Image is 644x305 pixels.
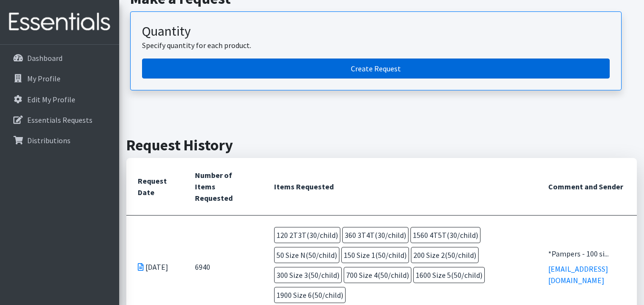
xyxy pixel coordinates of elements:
div: *Pampers - 100 si... [548,248,625,259]
p: Edit My Profile [27,95,75,104]
a: Distributions [4,131,115,150]
span: 200 Size 2(50/child) [411,247,479,263]
p: My Profile [27,74,61,83]
p: Dashboard [27,53,62,63]
p: Distributions [27,136,71,145]
p: Essentials Requests [27,115,92,125]
a: Create a request by quantity [142,59,610,79]
h3: Quantity [142,23,610,39]
th: Number of Items Requested [184,158,262,216]
th: Items Requested [263,158,537,216]
a: Edit My Profile [4,90,115,109]
p: Specify quantity for each product. [142,39,610,51]
span: 120 2T3T(30/child) [274,227,340,243]
span: 1600 Size 5(50/child) [413,267,485,283]
a: Dashboard [4,49,115,68]
a: My Profile [4,69,115,88]
th: Request Date [126,158,184,216]
a: [EMAIL_ADDRESS][DOMAIN_NAME] [548,264,608,285]
img: HumanEssentials [4,6,115,38]
a: Essentials Requests [4,110,115,129]
span: 700 Size 4(50/child) [344,267,411,283]
h2: Request History [126,136,637,154]
span: 300 Size 3(50/child) [274,267,342,283]
span: 1560 4T5T(30/child) [410,227,480,243]
th: Comment and Sender [537,158,637,216]
span: 150 Size 1(50/child) [341,247,409,263]
span: 360 3T4T(30/child) [342,227,409,243]
span: 50 Size N(50/child) [274,247,339,263]
span: 1900 Size 6(50/child) [274,287,346,303]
